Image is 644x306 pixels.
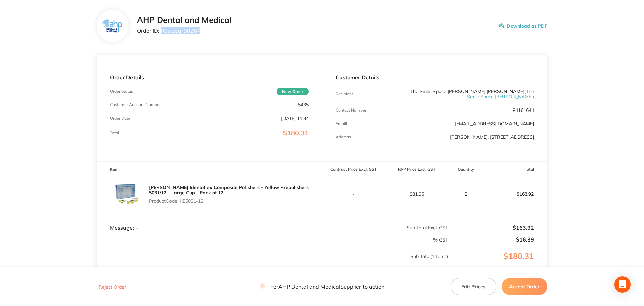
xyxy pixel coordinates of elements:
th: Contract Price Excl. GST [322,162,385,177]
button: Accept Order [502,278,547,295]
p: Sub Total ( 1 Items) [97,254,448,272]
p: Customer Account Number [110,102,161,107]
p: Order Status [110,89,133,94]
p: Emaill [336,121,347,126]
th: RRP Price Excl. GST [385,162,448,177]
a: [EMAIL_ADDRESS][DOMAIN_NAME] [455,121,534,127]
button: Download as PDF [499,15,547,36]
p: Sub Total Excl. GST [323,225,448,230]
button: Edit Prices [451,278,496,295]
button: Reject Order [97,284,128,290]
p: The Smile Space [PERSON_NAME] [PERSON_NAME] [402,89,534,99]
p: Recipient [336,92,353,96]
p: Address [336,135,351,139]
p: Order ID: Restocq- 90267 [137,28,231,34]
span: ( The Smile Space [PERSON_NAME] ) [467,88,534,100]
p: 5435 [298,102,309,107]
h2: AHP Dental and Medical [137,15,231,25]
th: Total [484,162,547,177]
p: For AHP Dental and Medical Supplier to action [260,283,384,290]
span: New Order [277,88,309,95]
a: [PERSON_NAME] Identoflex Composite Polishers - Yellow Prepolishers 5031/12 - Large Cup - Pack of 12 [149,184,309,196]
img: cTQzZWNtNg [110,177,144,211]
p: 2 [449,191,484,197]
p: $163.92 [485,186,547,202]
p: Total [110,131,119,135]
td: Message: - [97,211,322,231]
span: $180.31 [283,129,309,137]
p: $180.31 [449,252,547,274]
p: [DATE] 11:34 [281,116,309,121]
p: Product Code: KE5031-12 [149,198,322,204]
img: ZjN5bDlnNQ [102,19,124,33]
p: $16.39 [449,236,534,243]
p: - [323,191,385,197]
p: [PERSON_NAME], [STREET_ADDRESS] [450,134,534,140]
p: Order Details [110,74,308,80]
p: % GST [97,237,448,243]
th: Quantity [448,162,484,177]
p: 84161644 [513,107,534,113]
p: $163.92 [449,225,534,231]
div: Open Intercom Messenger [614,276,631,293]
th: Item [97,162,322,177]
p: $81.96 [385,191,448,197]
p: Customer Details [336,74,534,80]
p: Order Date [110,116,130,121]
p: Contact Number [336,108,366,113]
